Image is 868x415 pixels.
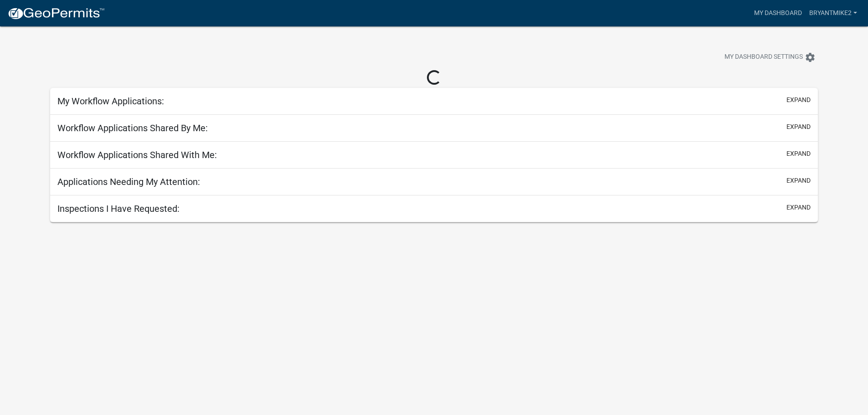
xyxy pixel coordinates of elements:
a: bryantmike2 [806,5,861,22]
h5: Applications Needing My Attention: [57,176,200,187]
button: expand [786,176,811,185]
h5: Workflow Applications Shared By Me: [57,123,208,133]
button: expand [786,203,811,212]
button: expand [786,122,811,132]
button: My Dashboard Settingssettings [717,48,823,66]
a: My Dashboard [750,5,806,22]
h5: My Workflow Applications: [57,96,164,107]
i: settings [805,52,816,63]
button: expand [786,149,811,159]
button: expand [786,95,811,105]
h5: Workflow Applications Shared With Me: [57,149,217,160]
span: My Dashboard Settings [724,52,803,63]
h5: Inspections I Have Requested: [57,203,180,214]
